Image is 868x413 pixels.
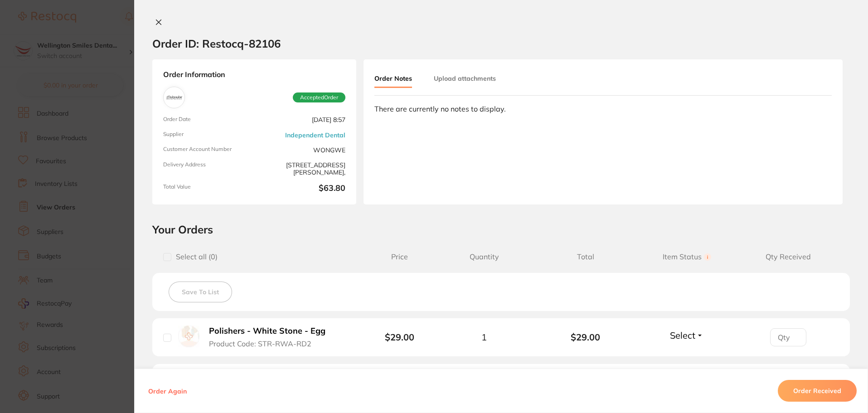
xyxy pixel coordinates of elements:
[374,105,832,113] div: There are currently no notes to display.
[285,131,345,139] a: Independent Dental
[209,326,325,336] b: Polishers - White Stone - Egg
[636,253,738,261] span: Item Status
[258,161,345,176] span: [STREET_ADDRESS][PERSON_NAME],
[778,380,857,402] button: Order Received
[152,37,281,50] h2: Order ID: Restocq- 82106
[14,14,168,173] div: message notification from Restocq, Just now. Hi Monica, Starting 11 August, we’re making some upd...
[178,326,199,347] img: Polishers - White Stone - Egg
[670,330,695,341] span: Select
[169,282,232,302] button: Save To List
[206,326,336,348] button: Polishers - White Stone - Egg Product Code: STR-RWA-RD2
[258,146,345,154] span: WONGWE
[433,253,535,261] span: Quantity
[481,332,487,342] span: 1
[163,184,251,194] span: Total Value
[39,95,161,140] div: We’re committed to ensuring a smooth transition for you! Our team is standing by to help you with...
[163,70,345,79] strong: Order Information
[770,328,806,346] input: Qty
[258,116,345,124] span: [DATE] 8:57
[434,70,496,87] button: Upload attachments
[163,131,251,139] span: Supplier
[39,19,161,91] div: Hi [PERSON_NAME], Starting [DATE], we’re making some updates to our product offerings on the Rest...
[258,184,345,194] b: $63.80
[163,161,251,176] span: Delivery Address
[535,332,636,342] b: $29.00
[145,387,189,395] button: Order Again
[163,146,251,154] span: Customer Account Number
[209,340,311,348] span: Product Code: STR-RWA-RD2
[39,159,161,167] p: Message from Restocq, sent Just now
[163,116,251,124] span: Order Date
[385,331,414,343] b: $29.00
[171,253,218,261] span: Select all ( 0 )
[535,253,636,261] span: Total
[374,70,412,88] button: Order Notes
[667,330,706,341] button: Select
[20,22,35,36] img: Profile image for Restocq
[737,253,839,261] span: Qty Received
[165,89,183,106] img: Independent Dental
[366,253,433,261] span: Price
[152,223,850,236] h2: Your Orders
[39,19,161,155] div: Message content
[39,144,161,198] div: Simply reply to this message and we’ll be in touch to guide you through these next steps. We are ...
[293,92,345,102] span: Accepted Order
